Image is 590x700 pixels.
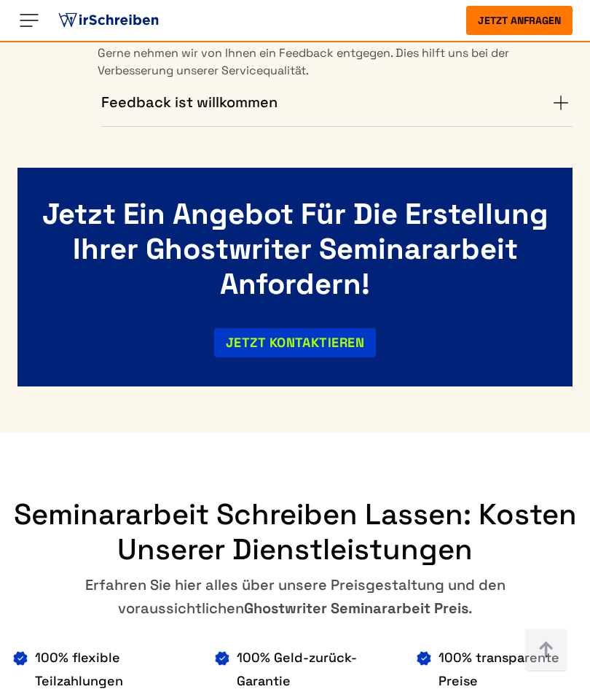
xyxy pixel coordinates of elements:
[98,44,573,79] p: Gerne nehmen wir von Ihnen ein Feedback entgegen. Dies hilft uns bei der Verbesserung unserer Ser...
[17,197,573,302] div: Jetzt ein Angebot für die Erstellung Ihrer Ghostwriter Seminararbeit anfordern!
[244,599,468,618] a: Ghostwriter Seminararbeit Preis
[415,646,578,693] li: 100% transparente Preise
[101,91,573,114] summary: Feedback ist willkommen
[12,646,175,693] li: 100% flexible Teilzahlungen
[55,9,162,31] img: logo ghostwriter-österreich
[213,646,377,693] li: 100% Geld-zurück-Garantie
[214,328,376,357] button: Jetzt kontaktieren
[12,573,578,620] div: Erfahren Sie hier alles über unsere Preisgestaltung und den voraussichtlichen .
[101,91,278,114] h4: Feedback ist willkommen
[12,497,578,567] h2: Seminararbeit schreiben lassen: Kosten unserer Dienstleistungen
[466,6,573,35] button: Jetzt anfragen
[524,629,568,672] img: button top
[17,9,41,32] img: Menu open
